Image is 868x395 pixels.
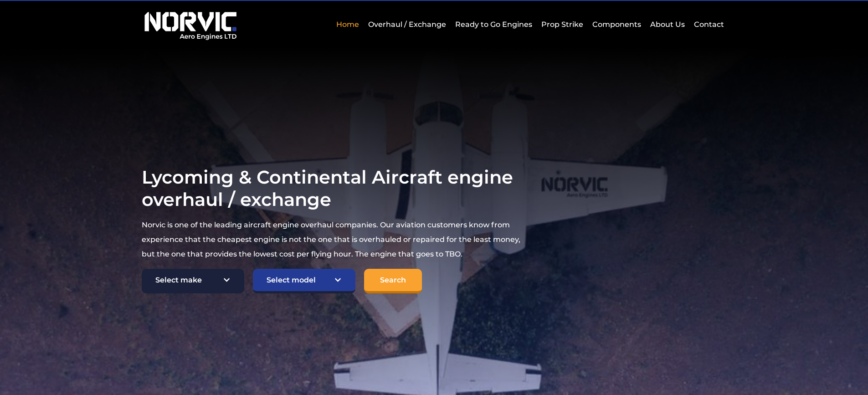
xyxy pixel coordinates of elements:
[364,269,422,293] input: Search
[692,13,724,36] a: Contact
[648,13,687,36] a: About Us
[453,13,534,36] a: Ready to Go Engines
[334,13,361,36] a: Home
[590,13,643,36] a: Components
[142,218,522,262] p: Norvic is one of the leading aircraft engine overhaul companies. Our aviation customers know from...
[142,166,522,210] h1: Lycoming & Continental Aircraft engine overhaul / exchange
[366,13,448,36] a: Overhaul / Exchange
[142,8,239,41] img: Norvic Aero Engines logo
[539,13,586,36] a: Prop Strike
